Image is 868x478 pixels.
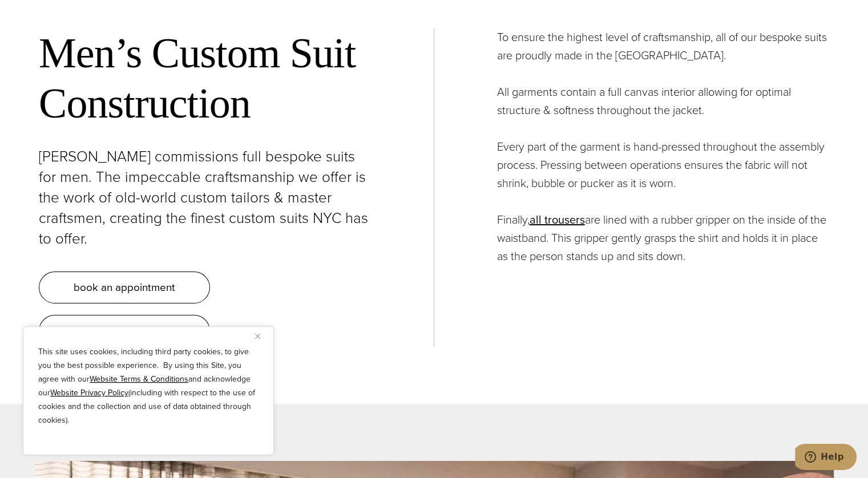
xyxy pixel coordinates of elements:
p: This site uses cookies, including third party cookies, to give you the best possible experience. ... [38,345,259,427]
a: virtual consultation [39,315,210,347]
a: Website Terms & Conditions [90,373,188,385]
a: Website Privacy Policy [50,387,128,399]
p: All garments contain a full canvas interior allowing for optimal structure & softness throughout ... [497,83,830,119]
img: Close [255,334,260,339]
span: virtual consultation [80,322,168,339]
p: [PERSON_NAME] commissions full bespoke suits for men. The impeccable craftsmanship we offer is th... [39,146,371,249]
p: Every part of the garment is hand-pressed throughout the assembly process. Pressing between opera... [497,137,830,192]
h2: Men’s Custom Suit Construction [39,28,371,129]
span: book an appointment [74,279,175,295]
iframe: Opens a widget where you can chat to one of our agents [795,444,857,472]
p: To ensure the highest level of craftsmanship, all of our bespoke suits are proudly made in the [G... [497,28,830,64]
a: all trousers [530,211,585,228]
button: Close [255,329,269,343]
a: book an appointment [39,272,210,303]
p: Finally, are lined with a rubber gripper on the inside of the waistband. This gripper gently gras... [497,210,830,265]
